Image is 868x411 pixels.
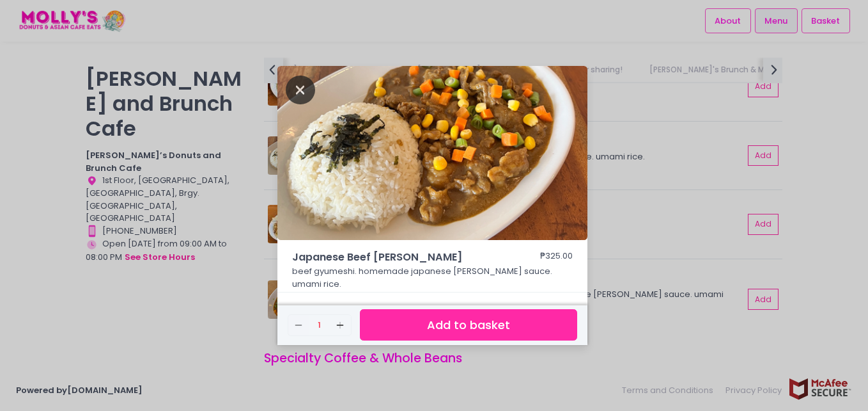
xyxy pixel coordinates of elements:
[292,265,573,290] p: beef gyumeshi. homemade japanese [PERSON_NAME] sauce. umami rice.
[540,250,573,265] div: ₱325.00
[286,83,315,95] button: Close
[292,250,503,265] span: Japanese Beef [PERSON_NAME]
[360,309,577,341] button: Add to basket
[277,66,587,240] img: Japanese Beef Curry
